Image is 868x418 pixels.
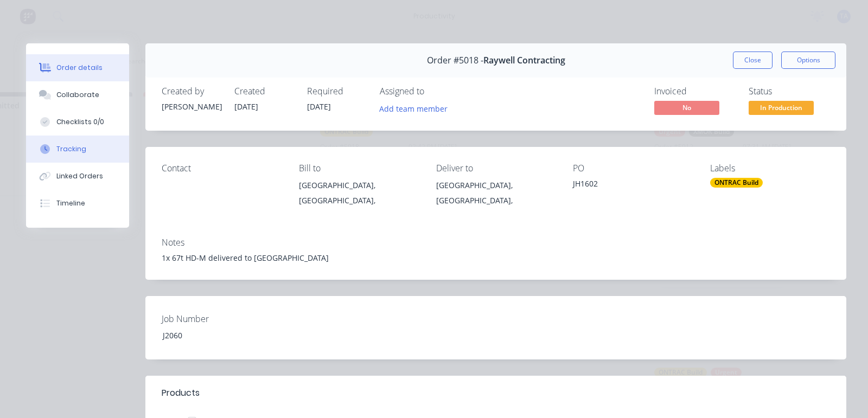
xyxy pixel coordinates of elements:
[26,190,129,217] button: Timeline
[299,163,419,173] div: Bill to
[749,101,814,117] button: In Production
[299,178,419,213] div: [GEOGRAPHIC_DATA], [GEOGRAPHIC_DATA],
[162,252,830,263] div: 1x 67t HD-M delivered to [GEOGRAPHIC_DATA]
[162,387,200,400] div: Products
[749,86,830,97] div: Status
[307,101,331,112] span: [DATE]
[56,117,104,127] div: Checklists 0/0
[26,54,129,81] button: Order details
[26,136,129,163] button: Tracking
[162,237,830,248] div: Notes
[26,81,129,108] button: Collaborate
[436,178,556,213] div: [GEOGRAPHIC_DATA], [GEOGRAPHIC_DATA],
[710,163,830,173] div: Labels
[380,86,488,97] div: Assigned to
[56,90,99,100] div: Collaborate
[733,52,773,69] button: Close
[56,171,103,181] div: Linked Orders
[573,163,693,173] div: PO
[162,86,221,97] div: Created by
[162,101,221,112] div: [PERSON_NAME]
[307,86,367,97] div: Required
[162,163,282,173] div: Contact
[234,86,294,97] div: Created
[154,327,290,343] div: J2060
[299,178,419,208] div: [GEOGRAPHIC_DATA], [GEOGRAPHIC_DATA],
[781,52,835,69] button: Options
[654,86,736,97] div: Invoiced
[710,178,763,188] div: ONTRAC Build
[56,144,86,154] div: Tracking
[749,101,814,114] span: In Production
[573,178,693,193] div: JH1602
[162,312,297,325] label: Job Number
[654,101,719,114] span: No
[380,101,454,115] button: Add team member
[374,101,454,115] button: Add team member
[26,163,129,190] button: Linked Orders
[234,101,258,112] span: [DATE]
[436,178,556,208] div: [GEOGRAPHIC_DATA], [GEOGRAPHIC_DATA],
[56,63,103,73] div: Order details
[26,108,129,136] button: Checklists 0/0
[56,198,85,208] div: Timeline
[483,55,565,66] span: Raywell Contracting
[436,163,556,173] div: Deliver to
[427,55,483,66] span: Order #5018 -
